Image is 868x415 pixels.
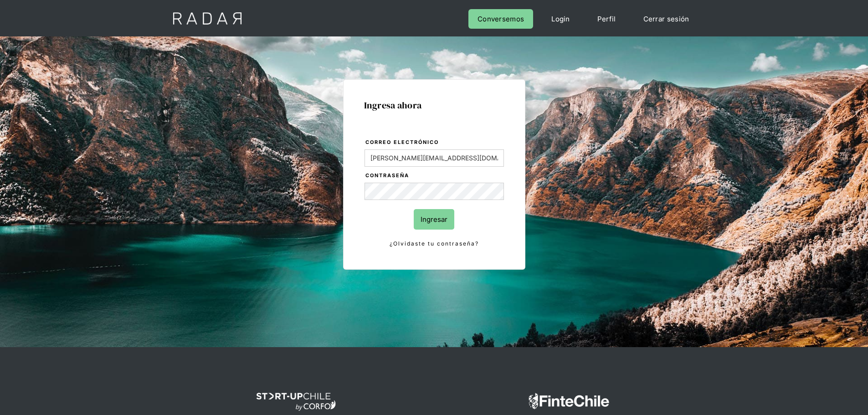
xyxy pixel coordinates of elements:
[634,9,699,29] a: Cerrar sesión
[588,9,625,29] a: Perfil
[542,9,579,29] a: Login
[468,9,533,29] a: Conversemos
[365,149,504,167] input: bruce@wayne.com
[365,138,504,147] label: Correo electrónico
[414,209,454,230] input: Ingresar
[364,100,504,110] h1: Ingresa ahora
[364,138,504,249] form: Login Form
[365,171,504,180] label: Contraseña
[365,239,504,249] a: ¿Olvidaste tu contraseña?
